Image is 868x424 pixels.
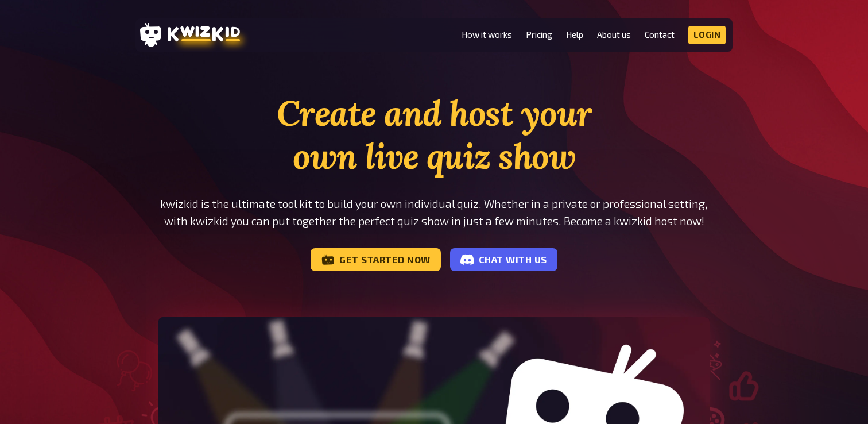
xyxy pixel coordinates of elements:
[311,248,441,271] a: Get started now
[450,248,557,271] a: Chat with us
[597,30,631,40] a: About us
[462,30,512,40] a: How it works
[158,195,710,230] p: kwizkid is the ultimate tool kit to build your own individual quiz. Whether in a private or profe...
[526,30,552,40] a: Pricing
[688,26,726,44] a: Login
[566,30,583,40] a: Help
[158,92,710,178] h1: Create and host your own live quiz show
[645,30,675,40] a: Contact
